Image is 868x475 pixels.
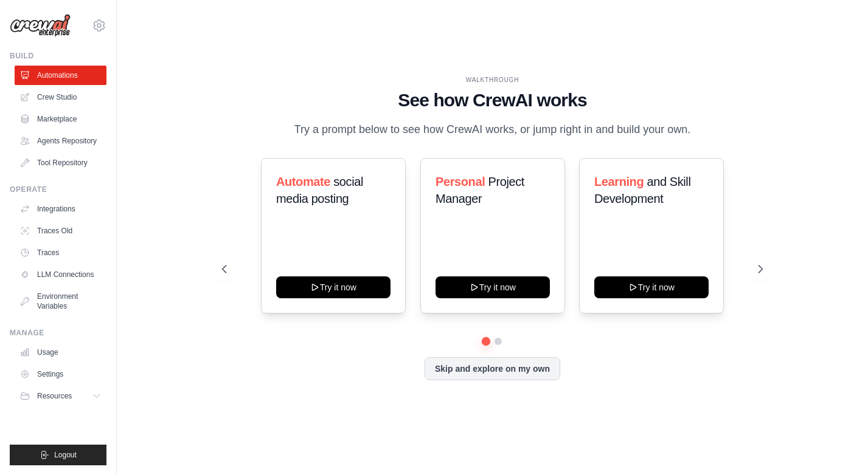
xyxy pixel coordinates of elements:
div: Manage [10,328,106,338]
span: Project Manager [436,175,524,205]
span: Learning [594,175,644,188]
a: Environment Variables [15,287,106,316]
a: Automations [15,66,106,85]
a: Crew Studio [15,87,106,107]
span: Personal [436,175,485,188]
span: Automate [276,175,330,188]
button: Skip and explore on my own [425,357,560,380]
a: Agents Repository [15,131,106,151]
span: Logout [54,450,77,460]
button: Try it now [276,276,391,298]
a: Integrations [15,199,106,219]
span: Resources [37,391,72,401]
a: Marketplace [15,109,106,129]
div: WALKTHROUGH [222,75,763,84]
button: Try it now [436,276,550,298]
button: Resources [15,386,106,406]
a: Traces [15,243,106,262]
a: LLM Connections [15,265,106,284]
button: Logout [10,445,106,465]
a: Tool Repository [15,153,106,173]
p: Try a prompt below to see how CrewAI works, or jump right in and build your own. [288,121,696,138]
a: Traces Old [15,221,106,241]
img: Logo [10,14,71,37]
a: Settings [15,364,106,384]
a: Usage [15,343,106,362]
button: Try it now [594,276,709,298]
h1: See how CrewAI works [222,89,763,111]
div: Build [10,51,106,61]
div: Operate [10,185,106,194]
